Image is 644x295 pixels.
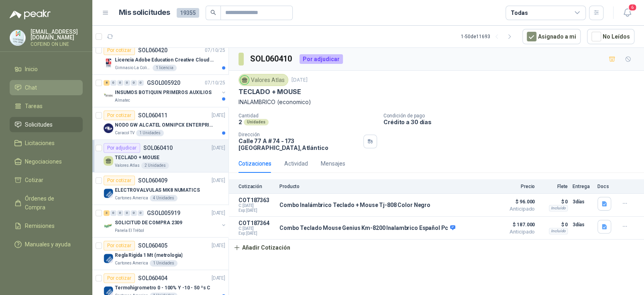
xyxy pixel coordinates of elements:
[10,61,83,77] a: Inicio
[104,241,135,250] div: Por cotizar
[25,102,43,111] span: Tareas
[104,210,110,216] div: 3
[115,219,182,227] p: SOLICITUD DE COMPRA 2309
[138,243,167,248] p: SOL060405
[238,226,275,231] span: C: [DATE]
[10,30,25,45] img: Company Logo
[620,6,634,20] button: 6
[10,218,83,234] a: Remisiones
[597,184,613,189] p: Docs
[573,184,593,189] p: Entrega
[25,221,55,230] span: Remisiones
[115,162,140,169] p: Valores Atlas
[104,80,110,86] div: 8
[495,220,535,229] span: $ 187.000
[117,80,123,86] div: 0
[25,65,38,74] span: Inicio
[115,65,151,71] p: Gimnasio La Colina
[291,76,308,84] p: [DATE]
[150,195,177,201] div: 4 Unidades
[138,113,167,118] p: SOL060411
[115,121,215,129] p: NODO GW ALCATEL OMNIPCX ENTERPRISE SIP
[300,54,343,64] div: Por adjudicar
[115,89,212,96] p: INSUMOS BOTIQUIN PRIMEROS AUXILIOS
[131,80,137,86] div: 0
[495,207,535,211] span: Anticipado
[104,111,135,120] div: Por cotizar
[10,10,51,19] img: Logo peakr
[549,205,568,211] div: Incluido
[238,159,271,168] div: Cotizaciones
[115,252,182,259] p: Regla Rigida 1 Mt (metrologia)
[147,80,180,86] p: GSOL005920
[210,10,216,15] span: search
[540,197,568,207] p: $ 0
[25,120,53,129] span: Solicitudes
[383,119,641,125] p: Crédito a 30 días
[495,229,535,234] span: Anticipado
[104,123,113,133] img: Company Logo
[540,184,568,189] p: Flete
[522,29,581,44] button: Asignado a mi
[229,240,295,256] button: Añadir Cotización
[104,254,113,263] img: Company Logo
[383,113,641,119] p: Condición de pago
[238,220,275,226] p: COT187364
[136,130,164,136] div: 1 Unidades
[138,275,167,281] p: SOL060404
[131,210,137,216] div: 0
[104,91,113,100] img: Company Logo
[143,145,173,151] p: SOL060410
[92,140,228,172] a: Por adjudicarSOL060410[DATE] TECLADO + MOUSEValores Atlas2 Unidades
[250,53,293,65] h3: SOL060410
[279,202,430,208] p: Combo Inalámbrico Teclado + Mouse Tj-808 Color Negro
[10,80,83,95] a: Chat
[31,42,83,47] p: COFEIND ON LINE
[238,88,301,96] p: TECLADO + MOUSE
[115,97,130,104] p: Almatec
[25,157,62,166] span: Negociaciones
[124,80,130,86] div: 0
[212,177,225,184] p: [DATE]
[238,132,360,137] p: Dirección
[573,220,593,229] p: 3 días
[25,240,71,249] span: Manuales y ayuda
[212,275,225,282] p: [DATE]
[92,42,228,75] a: Por cotizarSOL06042007/10/25 Company LogoLicencia Adobe Education Creative Cloud for enterprise l...
[244,119,269,125] div: Unidades
[238,137,360,151] p: Calle 77 A # 74 - 173 [GEOGRAPHIC_DATA] , Atlántico
[212,112,225,119] p: [DATE]
[495,197,535,207] span: $ 96.000
[138,47,167,53] p: SOL060420
[238,197,275,203] p: COT187363
[279,184,490,189] p: Producto
[138,178,167,183] p: SOL060409
[104,45,135,55] div: Por cotizar
[10,117,83,132] a: Solicitudes
[138,80,144,86] div: 0
[104,221,113,231] img: Company Logo
[104,78,227,104] a: 8 0 0 0 0 0 GSOL00592007/10/25 Company LogoINSUMOS BOTIQUIN PRIMEROS AUXILIOSAlmatec
[117,210,123,216] div: 0
[205,79,225,87] p: 07/10/25
[115,260,148,266] p: Cartones America
[212,144,225,152] p: [DATE]
[540,220,568,229] p: $ 0
[10,191,83,215] a: Órdenes de Compra
[104,188,113,198] img: Company Logo
[549,228,568,234] div: Incluido
[238,113,377,119] p: Cantidad
[238,203,275,208] span: C: [DATE]
[115,154,159,162] p: TECLADO + MOUSE
[238,231,275,236] span: Exp: [DATE]
[25,194,75,212] span: Órdenes de Compra
[150,260,177,266] div: 1 Unidades
[511,8,528,17] div: Todas
[92,107,228,140] a: Por cotizarSOL060411[DATE] Company LogoNODO GW ALCATEL OMNIPCX ENTERPRISE SIPCaracol TV1 Unidades
[212,209,225,217] p: [DATE]
[124,210,130,216] div: 0
[495,184,535,189] p: Precio
[25,83,37,92] span: Chat
[321,159,345,168] div: Mensajes
[31,29,83,40] p: [EMAIL_ADDRESS][DOMAIN_NAME]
